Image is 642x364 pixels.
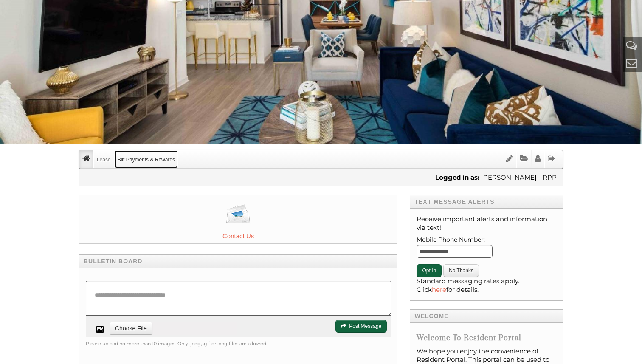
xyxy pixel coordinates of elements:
[410,209,563,301] div: Receive important alerts and information via text!
[435,173,479,181] b: Logged in as:
[79,254,397,268] h4: Bulletin Board
[432,285,446,293] a: here
[417,245,493,258] input: Mobile Phone Number:
[86,339,391,348] div: Please upload no more than 10 images. Only .jpeg, .gif or .png files are allowed.
[79,231,397,241] span: Contact Us
[535,155,541,163] i: Profile
[335,320,387,333] button: Post Message
[506,155,513,163] i: Sign Documents
[545,150,558,168] a: Sign Out
[520,155,528,163] i: Documents
[417,264,442,277] button: Opt In
[94,150,114,168] a: Lease
[626,38,637,52] a: Help And Support
[532,150,544,168] a: Profile
[417,333,556,343] h4: Welcome to Resident Portal
[79,150,93,168] a: Home
[79,195,397,244] a: Contact Us
[626,56,637,70] a: Contact
[417,234,556,262] label: Mobile Phone Number:
[443,264,479,277] button: No Thanks
[417,277,519,293] span: Standard messaging rates apply. Click for details.
[410,309,563,323] h4: Welcome
[410,195,563,209] h4: Text Message Alerts
[503,150,516,168] a: Sign Documents
[548,155,555,163] i: Sign Out
[115,150,178,168] a: Bilt Payments & Rewards
[86,281,391,316] textarea: Write a message to your neighbors
[82,155,90,163] i: Home
[110,322,237,335] iframe: Upload Attachment
[481,173,557,181] span: [PERSON_NAME] - RPP
[517,150,531,168] a: Documents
